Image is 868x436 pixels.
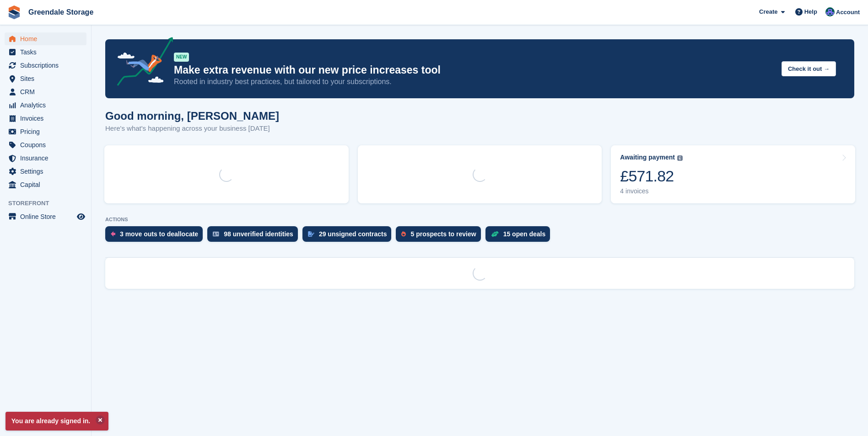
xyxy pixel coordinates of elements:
[75,211,86,222] a: Preview store
[5,72,86,85] a: menu
[105,226,207,246] a: 3 move outs to deallocate
[20,112,75,125] span: Invoices
[5,138,86,151] a: menu
[5,412,108,431] p: You are already signed in.
[174,64,774,77] p: Make extra revenue with our new price increases tool
[20,85,75,98] span: CRM
[485,226,555,246] a: 15 open deals
[804,7,817,16] span: Help
[620,154,675,161] div: Awaiting payment
[825,7,835,16] img: Richard Harrison
[20,46,75,58] span: Tasks
[396,226,485,246] a: 5 prospects to review
[5,32,86,45] a: menu
[111,231,115,237] img: move_outs_to_deallocate_icon-f764333ba52eb49d3ac5e1228854f67142a1ed5810a6f6cc68b1a99e826820c5.svg
[20,99,75,112] span: Analytics
[759,7,777,16] span: Create
[20,178,75,191] span: Capital
[503,230,546,238] div: 15 open deals
[302,226,396,246] a: 29 unsigned contracts
[5,210,86,223] a: menu
[5,46,86,58] a: menu
[5,99,86,112] a: menu
[174,77,774,87] p: Rooted in industry best practices, but tailored to your subscriptions.
[25,5,97,20] a: Greendale Storage
[677,155,683,161] img: icon-info-grey-7440780725fd019a000dd9b08b2336e03edf1995a4989e88bcd33f0948082b44.svg
[8,199,91,208] span: Storefront
[109,37,173,89] img: price-adjustments-announcement-icon-8257ccfd72463d97f412b2fc003d46551f7dbcb40ab6d574587a9cd5c0d94...
[105,110,279,122] h1: Good morning, [PERSON_NAME]
[5,112,86,125] a: menu
[105,217,854,223] p: ACTIONS
[213,231,219,237] img: verify_identity-adf6edd0f0f0b5bbfe63781bf79b02c33cf7c696d77639b501bdc392416b5a36.svg
[174,53,189,62] div: NEW
[20,125,75,138] span: Pricing
[620,187,683,195] div: 4 invoices
[20,32,75,45] span: Home
[5,152,86,165] a: menu
[782,61,836,76] button: Check it out →
[308,231,314,237] img: contract_signature_icon-13c848040528278c33f63329250d36e43548de30e8caae1d1a13099fd9432cc5.svg
[5,59,86,72] a: menu
[319,230,387,238] div: 29 unsigned contracts
[5,85,86,98] a: menu
[105,123,279,134] p: Here's what's happening across your business [DATE]
[5,178,86,191] a: menu
[20,210,75,223] span: Online Store
[20,72,75,85] span: Sites
[611,145,855,203] a: Awaiting payment £571.82 4 invoices
[207,226,302,246] a: 98 unverified identities
[401,231,406,237] img: prospect-51fa495bee0391a8d652442698ab0144808aea92771e9ea1ae160a38d050c398.svg
[5,125,86,138] a: menu
[20,138,75,151] span: Coupons
[20,152,75,165] span: Insurance
[224,230,293,238] div: 98 unverified identities
[5,165,86,178] a: menu
[20,165,75,178] span: Settings
[620,167,683,186] div: £571.82
[491,231,499,237] img: deal-1b604bf984904fb50ccaf53a9ad4b4a5d6e5aea283cecdc64d6e3604feb123c2.svg
[7,5,21,19] img: stora-icon-8386f47178a22dfd0bd8f6a31ec36ba5ce8667c1dd55bd0f319d3a0aa187defe.svg
[120,230,198,238] div: 3 move outs to deallocate
[410,230,476,238] div: 5 prospects to review
[836,8,860,17] span: Account
[20,59,75,72] span: Subscriptions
